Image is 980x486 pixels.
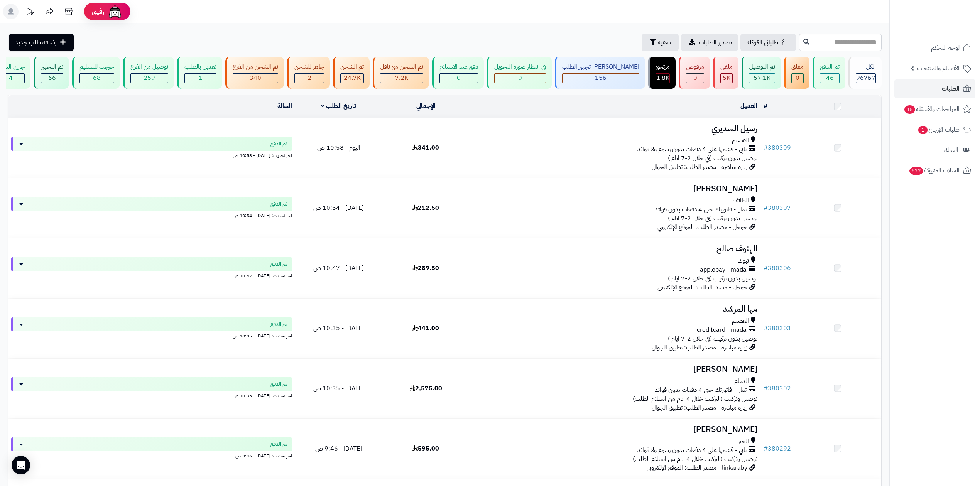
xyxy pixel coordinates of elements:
[11,391,292,399] div: اخر تحديث: [DATE] - 10:35 ص
[811,57,847,89] a: تم الدفع 46
[740,101,757,111] a: العميل
[48,73,56,83] span: 66
[764,203,768,213] span: #
[943,145,958,155] span: العملاء
[473,305,757,314] h3: مها المرشد
[270,140,287,148] span: تم الدفع
[796,73,799,83] span: 0
[313,384,364,393] span: [DATE] - 10:35 ص
[720,62,733,71] div: ملغي
[894,141,975,159] a: العملاء
[732,136,749,145] span: القصيم
[647,57,677,89] a: مرتجع 1.8K
[380,62,423,71] div: تم الشحن مع ناقل
[652,403,747,412] span: زيارة مباشرة - مصدر الطلب: تطبيق الجوال
[41,74,63,83] div: 66
[11,151,292,159] div: اخر تحديث: [DATE] - 10:58 ص
[764,143,791,152] a: #380309
[668,214,757,223] span: توصيل بدون تركيب (في خلال 2-7 ايام )
[637,446,747,455] span: تابي - قسّمها على 4 دفعات بدون رسوم ولا فوائد
[658,38,672,47] span: تصفية
[518,73,522,83] span: 0
[740,57,782,89] a: تم التوصيل 57.1K
[416,101,436,111] a: الإجمالي
[894,120,975,139] a: طلبات الإرجاع1
[904,105,916,114] span: 15
[764,263,791,273] a: #380306
[652,343,747,352] span: زيارة مباشرة - مصدر الطلب: تطبيق الجوال
[697,326,747,334] span: creditcard - mada
[107,4,123,19] img: ai-face.png
[313,324,364,333] span: [DATE] - 10:35 ص
[738,256,749,265] span: تبوك
[233,74,278,83] div: 340
[131,74,168,83] div: 259
[633,454,757,464] span: توصيل وتركيب (التركيب خلال 4 ايام من استلام الطلب)
[313,203,364,213] span: [DATE] - 10:54 ص
[144,73,155,83] span: 259
[270,260,287,268] span: تم الدفع
[647,463,747,472] span: linkaraby - مصدر الطلب: الموقع الإلكتروني
[732,317,749,326] span: القصيم
[395,73,408,83] span: 7.2K
[894,100,975,118] a: المراجعات والأسئلة15
[286,57,331,89] a: جاهز للشحن 2
[764,444,768,453] span: #
[92,7,104,16] span: رفيق
[473,124,757,133] h3: رسيل السديري
[909,165,960,176] span: السلات المتروكة
[473,365,757,374] h3: [PERSON_NAME]
[681,34,738,51] a: تصدير الطلبات
[308,73,311,83] span: 2
[931,42,960,53] span: لوحة التحكم
[79,62,114,71] div: خرجت للتسليم
[270,380,287,388] span: تم الدفع
[277,101,292,111] a: الحالة
[918,125,928,134] span: 1
[371,57,431,89] a: تم الشحن مع ناقل 7.2K
[9,73,13,83] span: 4
[668,274,757,283] span: توصيل بدون تركيب (في خلال 2-7 ايام )
[494,62,546,71] div: في انتظار صورة التحويل
[412,143,439,152] span: 341.00
[792,74,803,83] div: 0
[93,73,101,83] span: 68
[637,145,747,154] span: تابي - قسّمها على 4 دفعات بدون رسوم ولا فوائد
[764,203,791,213] a: #380307
[250,73,261,83] span: 340
[457,73,461,83] span: 0
[656,74,669,83] div: 1849
[184,62,216,71] div: تعديل بالطلب
[224,57,286,89] a: تم الشحن من الفرع 340
[764,143,768,152] span: #
[12,456,30,474] div: Open Intercom Messenger
[80,74,114,83] div: 68
[71,57,122,89] a: خرجت للتسليم 68
[15,38,57,47] span: إضافة طلب جديد
[176,57,224,89] a: تعديل بالطلب 1
[412,444,439,453] span: 595.00
[331,57,371,89] a: تم الشحن 24.7K
[657,283,747,292] span: جوجل - مصدر الطلب: الموقع الإلكتروني
[904,104,960,115] span: المراجعات والأسئلة
[711,57,740,89] a: ملغي 5K
[11,211,292,219] div: اخر تحديث: [DATE] - 10:54 ص
[917,124,960,135] span: طلبات الإرجاع
[652,162,747,172] span: زيارة مباشرة - مصدر الطلب: تطبيق الجوال
[764,444,791,453] a: #380292
[553,57,647,89] a: [PERSON_NAME] تجهيز الطلب 156
[11,271,292,279] div: اخر تحديث: [DATE] - 10:47 ص
[20,4,40,21] a: تحديثات المنصة
[942,83,960,94] span: الطلبات
[270,321,287,328] span: تم الدفع
[928,15,973,31] img: logo-2.png
[485,57,553,89] a: في انتظار صورة التحويل 0
[721,74,732,83] div: 4998
[344,73,361,83] span: 24.7K
[820,62,840,71] div: تم الدفع
[595,73,607,83] span: 156
[764,263,768,273] span: #
[642,34,679,51] button: تصفية
[122,57,176,89] a: توصيل من الفرع 259
[633,394,757,403] span: توصيل وتركيب (التركيب خلال 4 ايام من استلام الطلب)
